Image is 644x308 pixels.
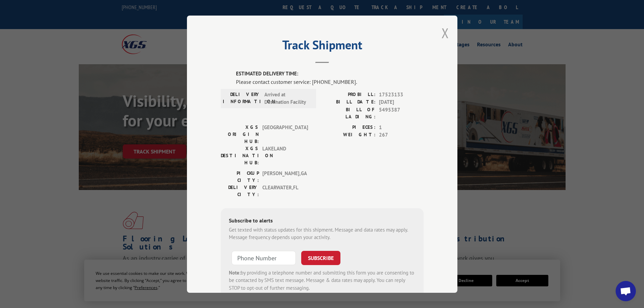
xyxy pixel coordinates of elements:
[232,251,296,265] input: Phone Number
[322,106,376,120] label: BILL OF LADING:
[229,226,415,241] div: Get texted with status updates for this shipment. Message and data rates may apply. Message frequ...
[221,169,259,184] label: PICKUP CITY:
[229,216,415,226] div: Subscribe to alerts
[221,184,259,198] label: DELIVERY CITY:
[379,106,424,120] span: 5495387
[322,98,376,106] label: BILL DATE:
[442,24,449,42] button: Close modal
[322,131,376,139] label: WEIGHT:
[221,123,259,145] label: XGS ORIGIN HUB:
[262,184,308,198] span: CLEARWATER , FL
[262,145,308,166] span: LAKELAND
[264,91,310,106] span: Arrived at Destination Facility
[379,123,424,131] span: 1
[379,131,424,139] span: 267
[616,281,636,301] div: Open chat
[221,40,424,53] h2: Track Shipment
[262,169,308,184] span: [PERSON_NAME] , GA
[322,123,376,131] label: PIECES:
[262,123,308,145] span: [GEOGRAPHIC_DATA]
[236,77,424,86] div: Please contact customer service: [PHONE_NUMBER].
[236,70,424,78] label: ESTIMATED DELIVERY TIME:
[221,145,259,166] label: XGS DESTINATION HUB:
[301,251,340,265] button: SUBSCRIBE
[223,91,261,106] label: DELIVERY INFORMATION:
[379,91,424,98] span: 17523133
[229,269,241,276] strong: Note:
[322,91,376,98] label: PROBILL:
[229,269,415,292] div: by providing a telephone number and submitting this form you are consenting to be contacted by SM...
[379,98,424,106] span: [DATE]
